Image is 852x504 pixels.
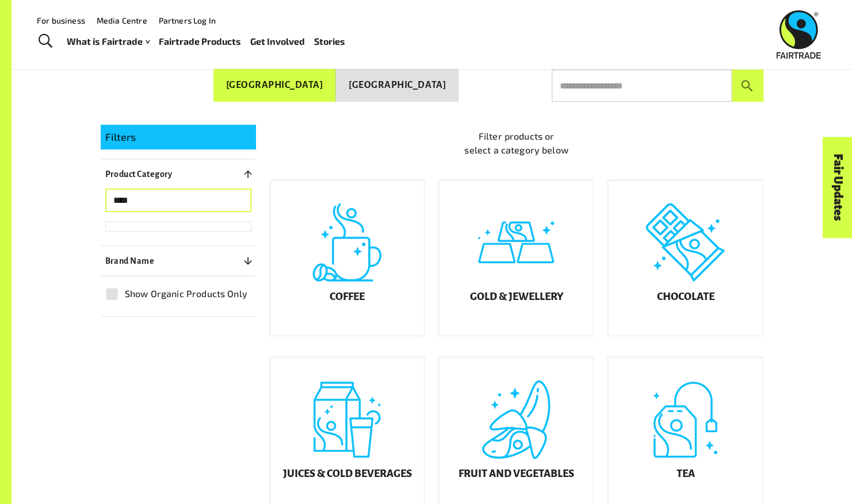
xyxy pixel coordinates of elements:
[777,10,821,59] img: Fairtrade Australia New Zealand logo
[105,254,155,268] p: Brand Name
[469,291,563,303] h5: Gold & Jewellery
[656,291,714,303] h5: Chocolate
[270,180,425,336] a: Coffee
[159,33,241,50] a: Fairtrade Products
[101,251,256,271] button: Brand Name
[330,291,365,303] h5: Coffee
[270,129,763,157] p: Filter products or select a category below
[105,167,173,181] p: Product Category
[282,468,411,480] h5: Juices & Cold Beverages
[125,287,247,301] span: Show Organic Products Only
[314,33,345,50] a: Stories
[438,180,594,336] a: Gold & Jewellery
[608,180,763,336] a: Chocolate
[159,16,216,25] a: Partners Log In
[676,468,694,480] h5: Tea
[97,16,147,25] a: Media Centre
[31,27,59,56] a: Toggle Search
[101,164,256,184] button: Product Category
[459,468,574,480] h5: Fruit and Vegetables
[336,69,459,102] button: [GEOGRAPHIC_DATA]
[37,16,85,25] a: For business
[250,33,305,50] a: Get Involved
[105,129,251,145] p: Filters
[67,33,150,50] a: What is Fairtrade
[213,69,337,102] button: [GEOGRAPHIC_DATA]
